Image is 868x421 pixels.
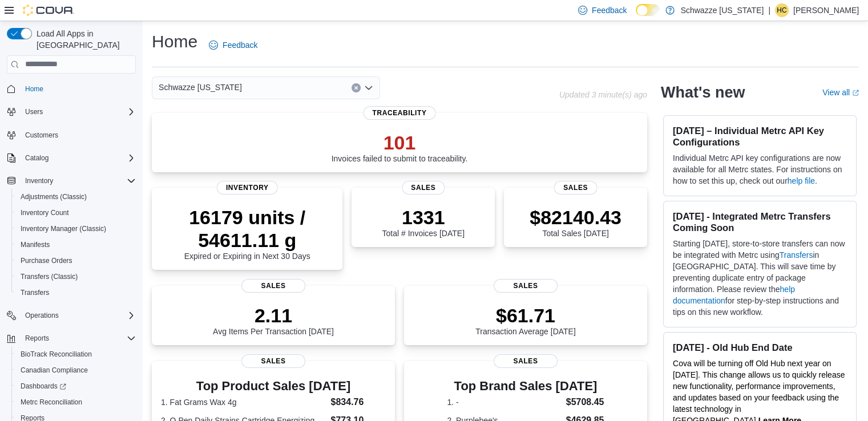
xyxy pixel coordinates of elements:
[402,181,445,195] span: Sales
[16,222,136,236] span: Inventory Manager (Classic)
[382,206,464,229] p: 1331
[21,331,136,345] span: Reports
[161,396,326,408] dt: 1. Fat Grams Wax 4g
[25,334,49,343] span: Reports
[161,206,333,252] p: 16179 units / 54611.11 g
[2,173,140,189] button: Inventory
[21,331,54,345] button: Reports
[21,240,50,249] span: Manifests
[21,272,78,281] span: Transfers (Classic)
[363,106,435,120] span: Traceability
[241,279,305,293] span: Sales
[673,285,795,305] a: help documentation
[21,192,87,201] span: Adjustments (Classic)
[530,206,621,238] div: Total Sales [DATE]
[241,354,305,368] span: Sales
[475,304,576,327] p: $61.71
[16,363,136,377] span: Canadian Compliance
[11,269,140,285] button: Transfers (Classic)
[16,270,82,284] a: Transfers (Classic)
[768,3,770,17] p: |
[494,354,558,368] span: Sales
[21,288,49,297] span: Transfers
[11,394,140,410] button: Metrc Reconciliation
[25,176,53,185] span: Inventory
[332,131,468,163] div: Invoices failed to submit to traceability.
[673,125,847,148] h3: [DATE] – Individual Metrc API Key Configurations
[21,224,106,233] span: Inventory Manager (Classic)
[775,3,789,17] div: Holly Carpenter
[25,84,43,94] span: Home
[673,152,847,187] p: Individual Metrc API key configurations are now available for all Metrc states. For instructions ...
[25,107,43,116] span: Users
[2,150,140,166] button: Catalog
[21,256,72,265] span: Purchase Orders
[447,379,604,393] h3: Top Brand Sales [DATE]
[11,237,140,253] button: Manifests
[852,90,859,96] svg: External link
[152,30,197,53] h1: Home
[16,395,87,409] a: Metrc Reconciliation
[21,151,136,165] span: Catalog
[2,127,140,143] button: Customers
[592,5,627,16] span: Feedback
[21,82,48,96] a: Home
[494,279,558,293] span: Sales
[16,286,54,299] a: Transfers
[673,211,847,233] h3: [DATE] - Integrated Metrc Transfers Coming Soon
[11,221,140,237] button: Inventory Manager (Classic)
[16,206,136,220] span: Inventory Count
[21,174,136,188] span: Inventory
[16,363,92,377] a: Canadian Compliance
[21,105,47,119] button: Users
[21,309,63,322] button: Operations
[223,39,257,51] span: Feedback
[21,105,136,119] span: Users
[16,190,91,204] a: Adjustments (Classic)
[16,286,136,299] span: Transfers
[161,206,333,261] div: Expired or Expiring in Next 30 Days
[16,254,77,268] a: Purchase Orders
[16,238,136,252] span: Manifests
[11,346,140,362] button: BioTrack Reconciliation
[822,88,859,97] a: View allExternal link
[21,174,58,188] button: Inventory
[530,206,621,229] p: $82140.43
[566,395,604,409] dd: $5708.45
[680,3,764,17] p: Schwazze [US_STATE]
[16,347,136,361] span: BioTrack Reconciliation
[11,253,140,269] button: Purchase Orders
[11,362,140,378] button: Canadian Compliance
[32,28,136,51] span: Load All Apps in [GEOGRAPHIC_DATA]
[16,254,136,268] span: Purchase Orders
[16,222,111,236] a: Inventory Manager (Classic)
[21,151,53,165] button: Catalog
[2,307,140,323] button: Operations
[204,34,262,56] a: Feedback
[23,5,74,16] img: Cova
[161,379,386,393] h3: Top Product Sales [DATE]
[21,350,92,359] span: BioTrack Reconciliation
[636,4,660,16] input: Dark Mode
[11,189,140,205] button: Adjustments (Classic)
[447,396,561,408] dt: 1. -
[21,208,69,217] span: Inventory Count
[213,304,334,336] div: Avg Items Per Transaction [DATE]
[21,128,136,142] span: Customers
[788,176,815,185] a: help file
[661,83,745,102] h2: What's new
[16,206,74,220] a: Inventory Count
[21,382,66,391] span: Dashboards
[382,206,464,238] div: Total # Invoices [DATE]
[364,83,373,92] button: Open list of options
[11,285,140,301] button: Transfers
[159,80,242,94] span: Schwazze [US_STATE]
[352,83,361,92] button: Clear input
[213,304,334,327] p: 2.11
[673,238,847,318] p: Starting [DATE], store-to-store transfers can now be integrated with Metrc using in [GEOGRAPHIC_D...
[2,80,140,97] button: Home
[559,90,647,99] p: Updated 3 minute(s) ago
[2,330,140,346] button: Reports
[21,309,136,322] span: Operations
